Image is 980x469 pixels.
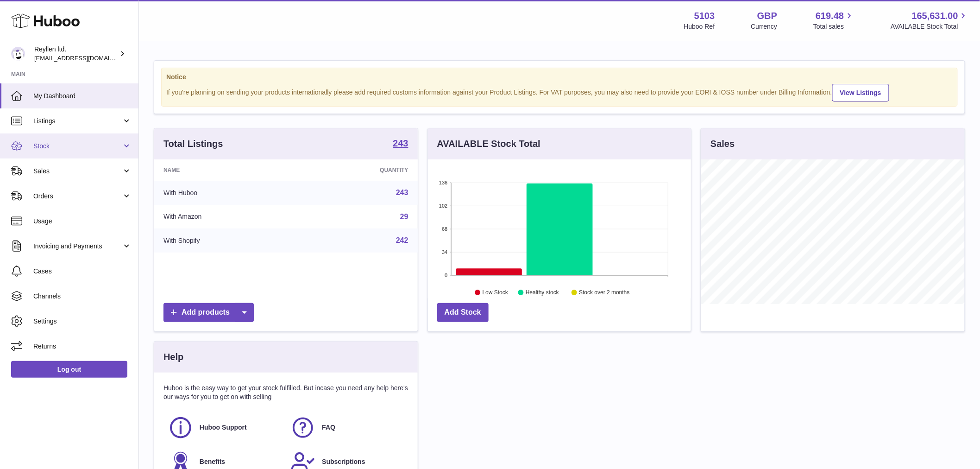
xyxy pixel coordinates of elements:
text: Stock over 2 months [579,290,629,296]
span: Cases [33,267,132,276]
span: 165,631.00 [912,10,958,22]
a: FAQ [290,415,403,440]
span: Invoicing and Payments [33,242,122,251]
th: Name [154,159,298,181]
a: Huboo Support [168,415,281,440]
span: Sales [33,167,122,176]
div: If you're planning on sending your products internationally please add required customs informati... [166,82,953,101]
a: 243 [393,139,408,150]
span: Huboo Support [200,423,247,432]
h3: Sales [710,138,735,150]
span: Usage [33,217,132,226]
h3: Total Listings [163,138,223,150]
span: Returns [33,342,132,351]
td: With Huboo [154,181,298,205]
a: 165,631.00 AVAILABLE Stock Total [891,10,969,31]
p: Huboo is the easy way to get your stock fulfilled. But incase you need any help here's our ways f... [163,384,408,401]
text: 102 [439,203,447,209]
th: Quantity [298,159,417,181]
a: 29 [400,213,408,221]
span: Listings [33,117,122,126]
img: internalAdmin-5103@internal.huboo.com [11,47,25,61]
h3: AVAILABLE Stock Total [437,138,540,150]
span: Channels [33,292,132,301]
h3: Help [163,351,183,363]
div: Currency [751,22,778,31]
strong: 5103 [694,10,715,22]
td: With Shopify [154,228,298,253]
span: Stock [33,142,122,151]
a: Log out [11,361,127,378]
text: Healthy stock [526,290,559,296]
text: Low Stock [483,290,509,296]
span: Settings [33,317,132,326]
span: Orders [33,192,122,201]
span: Total sales [813,22,854,31]
a: 619.48 Total sales [813,10,854,31]
text: 34 [442,249,447,255]
strong: Notice [166,73,953,82]
span: Benefits [200,457,225,466]
span: AVAILABLE Stock Total [891,22,969,31]
span: My Dashboard [33,92,132,101]
div: Huboo Ref [684,22,715,31]
strong: 243 [393,139,408,148]
span: [EMAIL_ADDRESS][DOMAIN_NAME] [34,54,136,62]
text: 136 [439,180,447,185]
span: FAQ [322,423,335,432]
div: Reyllen ltd. [34,45,118,63]
a: Add Stock [437,303,489,322]
a: 242 [396,236,408,244]
span: 619.48 [816,10,844,22]
strong: GBP [757,10,777,22]
a: View Listings [832,84,889,101]
text: 68 [442,226,447,232]
span: Subscriptions [322,457,365,466]
text: 0 [445,273,447,278]
a: 243 [396,189,408,196]
a: Add products [163,303,254,322]
td: With Amazon [154,205,298,229]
